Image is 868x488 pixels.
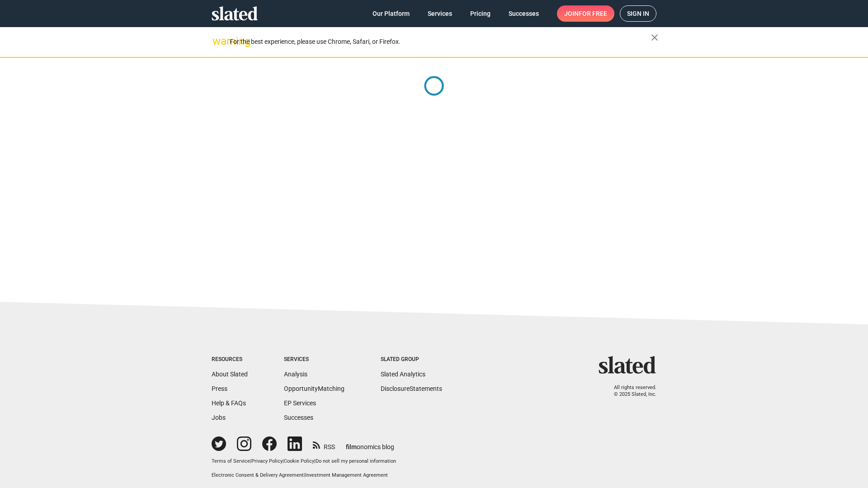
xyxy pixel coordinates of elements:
[284,399,316,407] a: EP Services
[557,5,614,22] a: Joinfor free
[604,385,656,398] p: All rights reserved. © 2025 Slated, Inc.
[212,356,248,363] div: Resources
[501,5,546,22] a: Successes
[428,5,452,22] span: Services
[313,437,335,451] a: RSS
[579,5,607,22] span: for free
[250,458,251,464] span: |
[212,385,227,392] a: Press
[284,356,344,363] div: Services
[284,385,344,392] a: OpportunityMatching
[470,5,491,22] span: Pricing
[381,356,442,363] div: Slated Group
[283,458,284,464] span: |
[381,371,425,378] a: Slated Analytics
[373,5,410,22] span: Our Platform
[230,36,651,48] div: For the best experience, please use Chrome, Safari, or Firefox.
[627,6,649,21] span: Sign in
[212,458,250,464] a: Terms of Service
[620,5,656,22] a: Sign in
[284,414,313,421] a: Successes
[212,399,246,407] a: Help & FAQs
[284,458,314,464] a: Cookie Policy
[346,443,357,450] span: film
[251,458,283,464] a: Privacy Policy
[316,458,396,465] button: Do not sell my personal information
[365,5,417,22] a: Our Platform
[564,5,607,22] span: Join
[212,371,248,378] a: About Slated
[284,371,307,378] a: Analysis
[314,458,316,464] span: |
[381,385,442,392] a: DisclosureStatements
[304,472,305,478] span: |
[463,5,498,22] a: Pricing
[212,36,223,47] mat-icon: warning
[509,5,539,22] span: Successes
[649,32,660,43] mat-icon: close
[212,472,304,478] a: Electronic Consent & Delivery Agreement
[346,436,394,451] a: filmonomics blog
[212,414,226,421] a: Jobs
[305,472,388,478] a: Investment Management Agreement
[420,5,459,22] a: Services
